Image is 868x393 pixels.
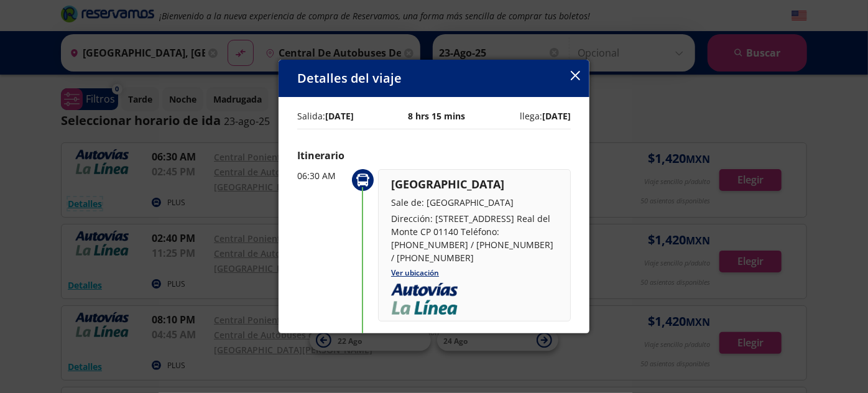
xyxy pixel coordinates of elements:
[325,110,354,122] b: [DATE]
[391,267,439,278] a: Ver ubicación
[391,212,558,264] p: Dirección: [STREET_ADDRESS] Real del Monte CP 01140 Teléfono: [PHONE_NUMBER] / [PHONE_NUMBER] / [...
[297,69,402,88] p: Detalles del viaje
[542,110,571,122] b: [DATE]
[520,109,571,123] p: llega:
[409,109,466,123] p: 8 hrs 15 mins
[297,109,354,123] p: Salida:
[391,283,458,314] img: Logo_Autovias_LaLinea_VERT.png
[391,176,558,193] p: [GEOGRAPHIC_DATA]
[391,196,558,209] p: Sale de: [GEOGRAPHIC_DATA]
[297,148,571,163] p: Itinerario
[297,169,347,182] p: 06:30 AM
